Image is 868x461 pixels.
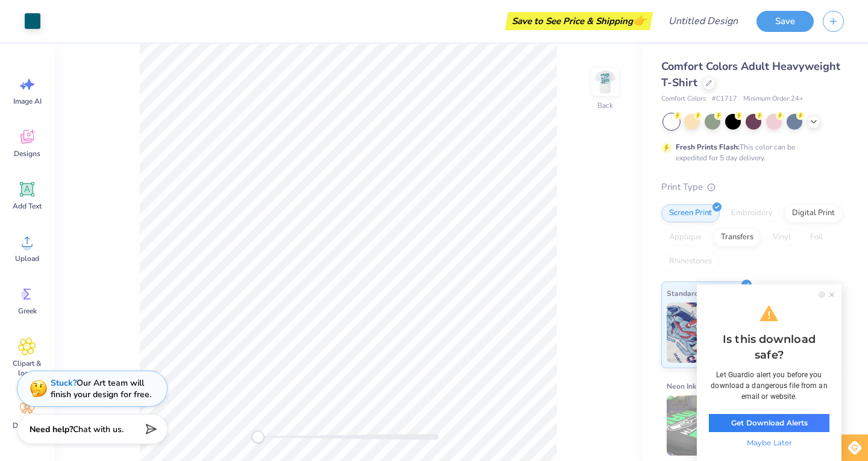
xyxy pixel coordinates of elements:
div: Applique [661,228,709,246]
img: Back [593,70,617,94]
div: Save to See Price & Shipping [508,12,650,30]
div: Digital Print [784,204,843,222]
span: Greek [18,306,37,316]
span: Designs [14,149,40,158]
span: Neon Ink [667,380,696,392]
div: This color can be expedited for 5 day delivery. [676,142,824,163]
span: Upload [15,254,39,263]
span: Comfort Colors Adult Heavyweight T-Shirt [661,59,840,90]
div: Our Art team will finish your design for free. [51,377,151,400]
span: Comfort Colors [661,94,706,104]
span: Standard [667,287,699,299]
button: Save [756,11,814,32]
span: Chat with us. [73,424,124,435]
div: Foil [802,228,831,246]
div: Transfers [713,228,761,246]
strong: Need help? [30,424,73,435]
span: Image AI [13,96,42,106]
span: Minimum Order: 24 + [743,94,804,104]
div: Print Type [661,180,844,194]
span: Decorate [13,421,42,430]
img: Standard [667,303,744,363]
strong: Fresh Prints Flash: [676,142,740,152]
img: Neon Ink [667,395,744,456]
div: Rhinestones [661,252,720,271]
span: 👉 [633,13,646,28]
strong: Stuck? [51,377,77,389]
span: # C1717 [712,94,737,104]
span: Clipart & logos [7,359,47,378]
div: Back [597,100,613,111]
div: Vinyl [765,228,799,246]
div: Screen Print [661,204,720,222]
input: Untitled Design [659,9,747,33]
span: Add Text [13,201,42,211]
div: Accessibility label [252,431,264,443]
div: Embroidery [723,204,781,222]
